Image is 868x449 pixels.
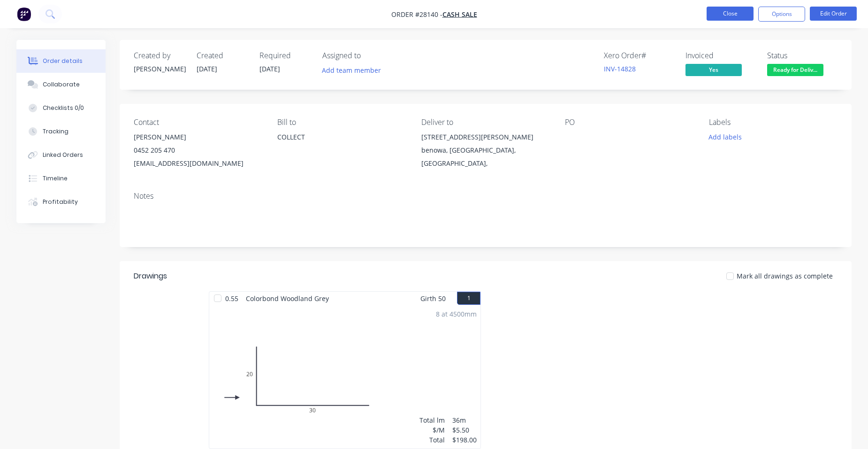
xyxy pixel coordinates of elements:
[685,64,742,76] span: Yes
[197,51,248,60] div: Created
[419,435,445,445] div: Total
[43,80,80,89] div: Collaborate
[134,271,167,282] div: Drawings
[604,51,674,60] div: Xero Order #
[685,51,756,60] div: Invoiced
[43,57,83,65] div: Order details
[758,7,805,22] button: Options
[442,10,477,19] a: CASH SALE
[134,144,262,157] div: 0452 205 470
[43,174,68,183] div: Timeline
[709,118,838,127] div: Labels
[43,104,84,112] div: Checklists 0/0
[259,51,311,60] div: Required
[322,64,386,77] button: Add team member
[452,415,477,425] div: 36m
[322,51,416,60] div: Assigned to
[317,64,386,77] button: Add team member
[134,51,185,60] div: Created by
[767,64,823,76] span: Ready for Deliv...
[17,7,31,21] img: Factory
[420,292,446,305] span: Girth 50
[421,131,550,170] div: [STREET_ADDRESS][PERSON_NAME]benowa, [GEOGRAPHIC_DATA], [GEOGRAPHIC_DATA],
[604,64,636,73] a: INV-14828
[737,271,833,281] span: Mark all drawings as complete
[767,51,838,60] div: Status
[457,292,480,305] button: 1
[419,415,445,425] div: Total lm
[134,64,185,74] div: [PERSON_NAME]
[43,127,69,136] div: Tracking
[134,157,262,170] div: [EMAIL_ADDRESS][DOMAIN_NAME]
[277,131,406,144] div: COLLECT
[197,64,217,73] span: [DATE]
[277,131,406,161] div: COLLECT
[16,96,106,120] button: Checklists 0/0
[452,435,477,445] div: $198.00
[16,49,106,73] button: Order details
[767,64,823,78] button: Ready for Deliv...
[810,7,857,21] button: Edit Order
[419,425,445,435] div: $/M
[421,144,550,170] div: benowa, [GEOGRAPHIC_DATA], [GEOGRAPHIC_DATA],
[259,64,280,73] span: [DATE]
[221,292,242,305] span: 0.55
[134,131,262,170] div: [PERSON_NAME]0452 205 470[EMAIL_ADDRESS][DOMAIN_NAME]
[134,118,262,127] div: Contact
[565,118,693,127] div: PO
[16,143,106,167] button: Linked Orders
[16,73,106,96] button: Collaborate
[707,7,754,21] button: Close
[16,120,106,143] button: Tracking
[703,131,746,143] button: Add labels
[43,198,78,206] div: Profitability
[391,10,442,19] span: Order #28140 -
[16,190,106,214] button: Profitability
[43,151,83,159] div: Linked Orders
[134,131,262,144] div: [PERSON_NAME]
[452,425,477,435] div: $5.50
[421,131,550,144] div: [STREET_ADDRESS][PERSON_NAME]
[277,118,406,127] div: Bill to
[134,192,838,201] div: Notes
[16,167,106,190] button: Timeline
[209,305,480,449] div: 020308 at 4500mmTotal lm$/MTotal36m$5.50$198.00
[242,292,333,305] span: Colorbond Woodland Grey
[436,309,477,319] div: 8 at 4500mm
[421,118,550,127] div: Deliver to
